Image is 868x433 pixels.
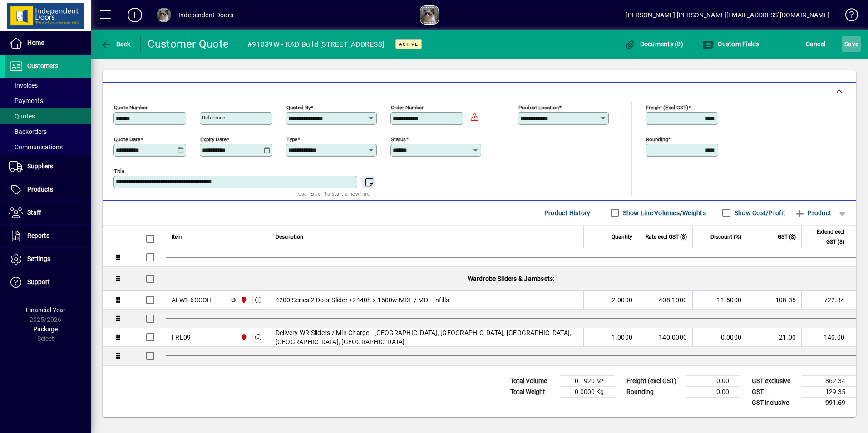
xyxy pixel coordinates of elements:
mat-label: Reference [202,114,225,121]
span: Active [399,41,418,47]
a: Suppliers [5,155,91,178]
td: GST [747,386,802,397]
label: Show Cost/Profit [733,208,785,217]
span: Home [27,39,44,46]
button: Custom Fields [700,36,762,52]
span: Settings [27,255,50,262]
td: 21.00 [747,328,801,347]
span: Support [27,278,50,285]
span: Reports [27,232,49,239]
mat-label: Expiry date [200,136,227,142]
a: Support [5,271,91,294]
div: Customer Quote [148,37,229,51]
a: Payments [5,93,91,108]
div: Independent Doors [178,8,233,22]
span: Package [33,325,58,333]
div: 140.0000 [644,333,687,342]
div: Wardrobe Sliders & Jambsets: [166,267,856,290]
mat-label: Type [286,136,297,142]
div: 408.1000 [644,295,687,305]
div: ALW1.6CCOH [172,295,212,305]
button: Cancel [804,36,828,52]
button: Add [120,7,149,23]
span: Suppliers [27,162,53,170]
span: Cancel [806,37,826,51]
td: 108.35 [747,291,801,310]
div: FRE09 [172,333,191,342]
span: Invoices [9,82,38,89]
span: Quotes [9,113,35,120]
a: Settings [5,248,91,271]
td: Freight (excl GST) [622,375,686,386]
td: GST inclusive [747,397,802,408]
span: 1.0000 [612,333,633,342]
td: 0.1920 M³ [560,375,615,386]
span: S [844,40,848,48]
td: 0.0000 [692,328,747,347]
span: Quantity [612,232,632,242]
mat-label: Quote number [114,104,148,110]
span: Delivery WR Sliders / Min Charge - [GEOGRAPHIC_DATA], [GEOGRAPHIC_DATA], [GEOGRAPHIC_DATA], [GEOG... [276,328,578,346]
a: Reports [5,225,91,247]
a: Knowledge Base [838,2,857,31]
span: Custom Fields [702,40,759,48]
span: Discount (%) [710,232,741,242]
mat-label: Quoted by [286,104,311,110]
td: 0.0000 Kg [560,386,615,397]
td: 11.5000 [692,291,747,310]
span: Documents (0) [624,40,683,48]
span: Customers [27,62,58,69]
td: 991.69 [802,397,856,408]
a: Quotes [5,108,91,124]
span: Product [794,206,831,220]
td: 0.00 [686,375,740,386]
a: Backorders [5,124,91,139]
span: Extend excl GST ($) [807,227,844,247]
span: GST ($) [778,232,796,242]
mat-label: Product location [518,104,559,110]
td: 140.00 [801,328,856,347]
a: Staff [5,202,91,224]
td: 129.35 [802,386,856,397]
button: Product History [541,205,594,221]
span: 2.0000 [612,295,633,305]
label: Show Line Volumes/Weights [621,208,706,217]
span: Christchurch [238,295,248,305]
td: Total Volume [506,375,560,386]
mat-label: Order number [391,104,424,110]
span: Communications [9,143,63,151]
span: Rate excl GST ($) [646,232,687,242]
button: Profile [149,7,178,23]
span: Christchurch [238,332,248,342]
span: 4200 Series 2 Door Slider >2440h x 1600w MDF / MDF Infills [276,295,449,305]
app-page-header-button: Back [91,36,141,52]
button: Documents (0) [622,36,686,52]
mat-label: Status [391,136,406,142]
button: Back [98,36,133,52]
span: Financial Year [26,306,65,314]
mat-label: Freight (excl GST) [646,104,688,110]
td: Total Weight [506,386,560,397]
mat-label: Quote date [114,136,140,142]
mat-label: Rounding [646,136,668,142]
a: Products [5,178,91,201]
td: 862.34 [802,375,856,386]
a: Home [5,32,91,54]
mat-hint: Use 'Enter' to start a new line [298,188,370,199]
div: [PERSON_NAME] [PERSON_NAME][EMAIL_ADDRESS][DOMAIN_NAME] [626,8,829,22]
td: Rounding [622,386,686,397]
span: Item [172,232,182,242]
mat-label: Title [114,167,124,174]
span: ave [844,37,858,51]
td: GST exclusive [747,375,802,386]
td: 0.00 [686,386,740,397]
button: Save [842,36,861,52]
button: Product [790,205,836,221]
td: 722.34 [801,291,856,310]
span: Staff [27,209,41,216]
span: Backorders [9,128,47,135]
a: Communications [5,139,91,155]
span: Payments [9,97,43,104]
div: #91039W - KAD Build [STREET_ADDRESS] [247,37,384,52]
span: Description [276,232,303,242]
